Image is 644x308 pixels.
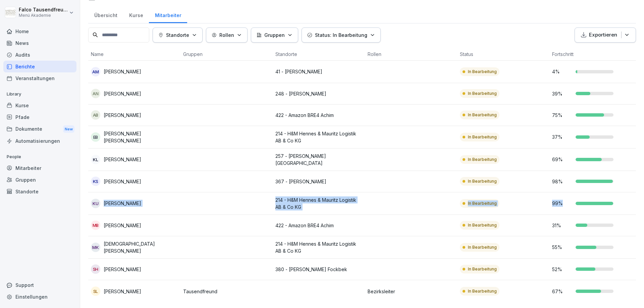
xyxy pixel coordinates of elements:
p: [PERSON_NAME] [104,200,141,207]
a: Pfade [3,111,76,123]
p: [PERSON_NAME] [104,90,141,97]
p: 99 % [552,200,572,207]
a: Mitarbeiter [3,162,76,174]
div: EB [91,132,100,142]
th: Gruppen [180,48,273,61]
p: Rollen [219,32,234,39]
p: In Bearbeitung [468,157,497,163]
button: Status: In Bearbeitung [302,27,381,43]
p: People [3,151,76,162]
p: [PERSON_NAME] [104,288,141,295]
p: 67 % [552,288,572,295]
div: MB [91,221,100,230]
button: Rollen [206,27,248,43]
p: [PERSON_NAME] [104,68,141,75]
div: New [63,125,74,133]
p: 41 - [PERSON_NAME] [275,68,362,75]
a: Home [3,25,76,37]
div: AB [91,110,100,120]
th: Name [88,48,180,61]
a: DokumenteNew [3,123,76,135]
p: In Bearbeitung [468,112,497,118]
p: [PERSON_NAME] [PERSON_NAME] [104,130,178,144]
p: Status: In Bearbeitung [315,32,367,39]
p: [PERSON_NAME] [104,156,141,163]
div: KS [91,177,100,186]
p: 52 % [552,266,572,273]
p: 257 - [PERSON_NAME] [GEOGRAPHIC_DATA] [275,152,362,167]
a: Kurse [3,100,76,111]
div: Mitarbeiter [149,6,187,23]
p: In Bearbeitung [468,178,497,184]
p: In Bearbeitung [468,134,497,140]
p: 75 % [552,112,572,119]
p: 31 % [552,222,572,229]
p: 69 % [552,156,572,163]
div: SH [91,264,100,274]
p: 214 - H&M Hennes & Mauritz Logistik AB & Co KG [275,240,362,254]
th: Fortschritt [549,48,642,61]
a: Einstellungen [3,291,76,303]
p: 4 % [552,68,572,75]
a: Berichte [3,61,76,72]
div: SL [91,287,100,296]
p: In Bearbeitung [468,90,497,97]
a: Veranstaltungen [3,72,76,84]
p: In Bearbeitung [468,244,497,250]
p: [PERSON_NAME] [104,178,141,185]
p: Library [3,89,76,100]
p: Falco Tausendfreund [19,7,68,13]
button: Gruppen [251,27,298,43]
p: 39 % [552,90,572,97]
a: Automatisierungen [3,135,76,147]
p: Standorte [166,32,189,39]
p: 422 - Amazon BRE4 Achim [275,222,362,229]
p: 214 - H&M Hennes & Mauritz Logistik AB & Co KG [275,130,362,144]
th: Status [457,48,549,61]
a: Gruppen [3,174,76,186]
p: [PERSON_NAME] [104,112,141,119]
p: 248 - [PERSON_NAME] [275,90,362,97]
div: Dokumente [3,123,76,135]
div: KU [91,199,100,208]
div: Support [3,279,76,291]
p: [DEMOGRAPHIC_DATA][PERSON_NAME] [104,240,178,254]
p: [PERSON_NAME] [104,266,141,273]
p: Menü Akademie [19,13,68,18]
a: Übersicht [88,6,123,23]
p: 422 - Amazon BRE4 Achim [275,112,362,119]
p: In Bearbeitung [468,69,497,75]
div: KL [91,155,100,164]
a: Kurse [123,6,149,23]
div: MK [91,243,100,252]
p: 380 - [PERSON_NAME] Fockbek [275,266,362,273]
p: 37 % [552,133,572,140]
th: Rollen [365,48,457,61]
a: Standorte [3,186,76,197]
button: Standorte [153,27,203,43]
p: In Bearbeitung [468,222,497,228]
th: Standorte [273,48,365,61]
p: Exportieren [589,31,617,39]
p: Gruppen [264,32,285,39]
a: Audits [3,49,76,61]
p: 367 - [PERSON_NAME] [275,178,362,185]
p: [PERSON_NAME] [104,222,141,229]
a: News [3,37,76,49]
button: Exportieren [575,27,636,43]
p: In Bearbeitung [468,266,497,272]
p: 98 % [552,178,572,185]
